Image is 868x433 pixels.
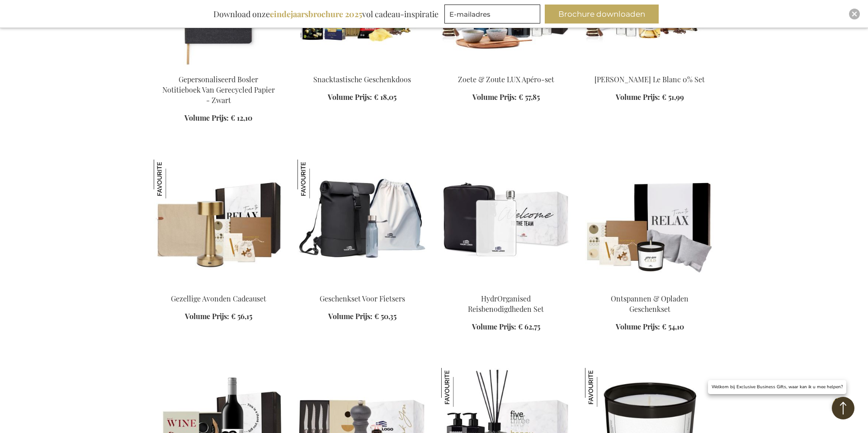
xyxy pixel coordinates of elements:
[472,92,540,103] a: Volume Prijs: € 57,85
[441,160,571,286] img: HydrOrganised Travel Essentials Set
[441,63,571,72] a: Sweet & Salty LUXury Apéro Set Zoete & Zoute LUX Apéro-set
[297,160,427,286] img: Cyclist's Gift Set
[662,322,684,331] span: € 54,10
[209,5,443,24] div: Download onze vol cadeau-inspiratie
[441,368,480,407] img: Atelier Rebul XL Home Fragrance Box
[441,282,571,291] a: HydrOrganised Travel Essentials Set
[328,311,396,322] a: Volume Prijs: € 50,35
[444,5,540,24] input: E-mailadres
[374,311,396,321] span: € 50,35
[616,322,684,332] a: Volume Prijs: € 54,10
[472,322,540,332] a: Volume Prijs: € 62,75
[270,9,362,19] b: eindejaarsbrochure 2025
[852,11,857,17] img: Close
[154,160,193,198] img: Gezellige Avonden Cadeauset
[616,92,684,103] a: Volume Prijs: € 51,99
[616,322,660,331] span: Volume Prijs:
[545,5,659,24] button: Brochure downloaden
[154,160,283,286] img: Gezellige Avonden Cadeauset
[585,63,714,72] a: Sweet Delights Le Blanc 0% Set Zoete Lekkernijen Le Blanc 0% Set
[297,63,427,72] a: Snacktastic Gift Box
[468,294,544,314] a: HydrOrganised Reisbenodigdheden Set
[472,322,516,331] span: Volume Prijs:
[297,282,427,291] a: Cyclist's Gift Set Geschenkset Voor Fietsers
[184,113,252,123] a: Volume Prijs: € 12,10
[611,294,689,314] a: Ontspannen & Opladen Geschenkset
[594,75,705,84] a: [PERSON_NAME] Le Blanc 0% Set
[616,92,660,102] span: Volume Prijs:
[662,92,684,102] span: € 51,99
[328,311,373,321] span: Volume Prijs:
[585,368,624,407] img: Gepersonaliseerde Geurkaars - Zwart Mat
[184,113,229,122] span: Volume Prijs:
[585,282,714,291] a: Relax & Recharge Gift Set
[297,160,336,198] img: Geschenkset Voor Fietsers
[518,322,540,331] span: € 62,75
[458,75,554,84] a: Zoete & Zoute LUX Apéro-set
[231,113,252,122] span: € 12,10
[154,282,283,291] a: Cosy Evenings Gift Set Gezellige Avonden Cadeauset
[374,92,396,102] span: € 18,05
[472,92,517,102] span: Volume Prijs:
[154,63,283,72] a: Personalised Bosler Recycled Paper Notebook - Black
[328,92,372,102] span: Volume Prijs:
[320,294,405,303] a: Geschenkset Voor Fietsers
[585,160,714,286] img: Relax & Recharge Gift Set
[849,9,860,19] div: Close
[162,75,275,105] a: Gepersonaliseerd Bosler Notitieboek Van Gerecycled Papier - Zwart
[328,92,396,103] a: Volume Prijs: € 18,05
[313,75,411,84] a: Snacktastische Geschenkdoos
[444,5,543,26] form: marketing offers and promotions
[519,92,540,102] span: € 57,85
